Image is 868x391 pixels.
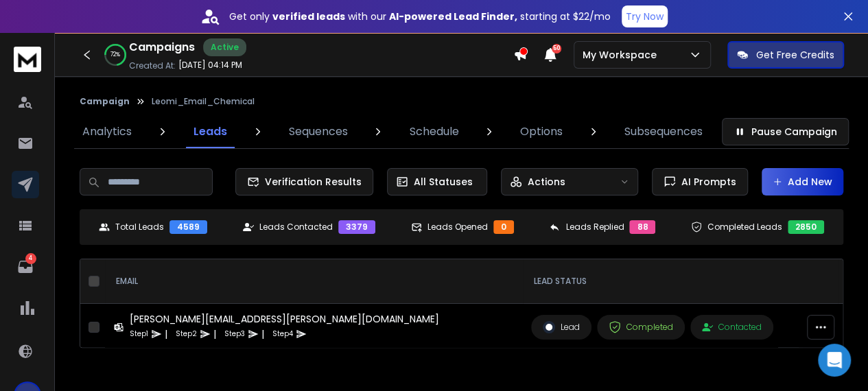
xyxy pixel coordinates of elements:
[213,327,216,341] p: |
[115,222,164,233] p: Total Leads
[14,47,41,72] img: logo
[788,220,824,234] div: 2850
[259,222,333,233] p: Leads Contacted
[552,44,561,54] span: 50
[702,322,762,333] div: Contacted
[523,259,838,304] th: LEAD STATUS
[12,253,39,281] a: 4
[203,38,246,56] div: Active
[818,344,851,377] div: Open Intercom Messenger
[176,327,197,341] p: Step 2
[178,60,242,71] p: [DATE] 04:14 PM
[707,222,782,233] p: Completed Leads
[676,175,736,189] span: AI Prompts
[512,115,571,148] a: Options
[520,123,563,140] p: Options
[259,175,362,189] span: Verification Results
[493,220,514,234] div: 0
[235,168,373,195] button: Verification Results
[762,168,843,195] button: Add New
[565,222,624,233] p: Leads Replied
[543,321,580,333] div: Lead
[193,123,227,140] p: Leads
[110,51,120,59] p: 72 %
[130,312,439,326] div: [PERSON_NAME][EMAIL_ADDRESS][PERSON_NAME][DOMAIN_NAME]
[185,115,235,148] a: Leads
[165,327,167,341] p: |
[528,175,565,189] p: Actions
[727,41,844,69] button: Get Free Credits
[427,222,488,233] p: Leads Opened
[616,115,711,148] a: Subsequences
[652,168,748,195] button: AI Prompts
[629,220,655,234] div: 88
[281,115,356,148] a: Sequences
[389,10,517,23] strong: AI-powered Lead Finder,
[80,96,130,107] button: Campaign
[261,327,264,341] p: |
[609,321,673,333] div: Completed
[130,327,148,341] p: Step 1
[272,10,345,23] strong: verified leads
[272,327,293,341] p: Step 4
[338,220,375,234] div: 3379
[626,10,664,23] p: Try Now
[169,220,207,234] div: 4589
[624,123,703,140] p: Subsequences
[82,123,132,140] p: Analytics
[74,115,140,148] a: Analytics
[756,48,834,62] p: Get Free Credits
[414,175,473,189] p: All Statuses
[224,327,245,341] p: Step 3
[229,10,611,23] p: Get only with our starting at $22/mo
[152,96,255,107] p: Leomi_Email_Chemical
[409,123,458,140] p: Schedule
[401,115,467,148] a: Schedule
[583,48,662,62] p: My Workspace
[722,118,849,145] button: Pause Campaign
[289,123,348,140] p: Sequences
[25,253,36,264] p: 4
[622,5,668,27] button: Try Now
[129,60,176,71] p: Created At:
[105,259,523,304] th: EMAIL
[129,39,195,56] h1: Campaigns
